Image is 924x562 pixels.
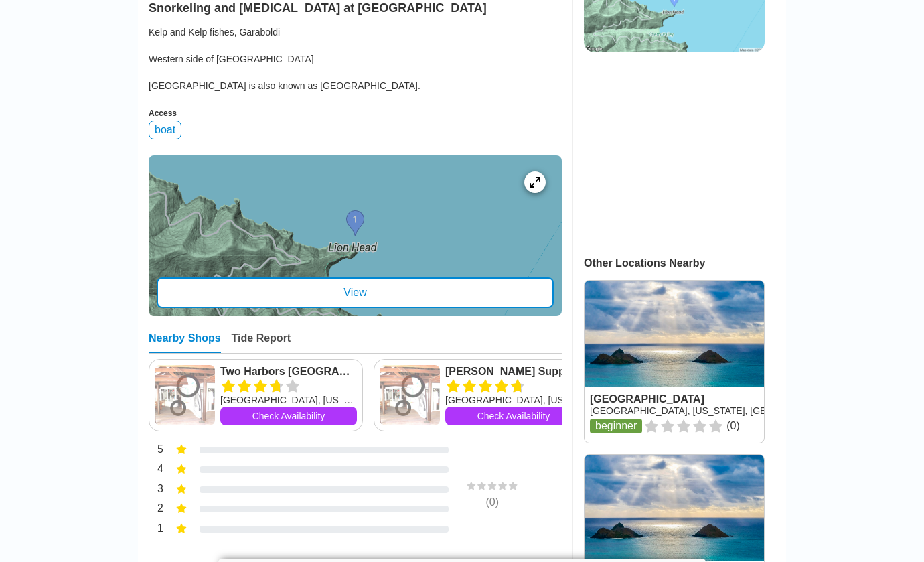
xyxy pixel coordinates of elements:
a: Check Availability [445,407,582,425]
div: [GEOGRAPHIC_DATA], [US_STATE] [220,393,357,407]
div: Access [149,109,562,118]
iframe: Advertisement [584,66,763,233]
div: View [157,277,554,308]
a: entry mapView [149,155,562,316]
img: Catalina Divers Supply [380,365,440,425]
div: Other Locations Nearby [584,257,786,269]
div: Tide Report [232,332,291,353]
div: 3 [149,482,163,499]
div: Kelp and Kelp fishes, Garaboldi Western side of [GEOGRAPHIC_DATA] [GEOGRAPHIC_DATA] is also known... [149,25,562,92]
div: 4 [149,462,163,479]
a: [PERSON_NAME] Supply [445,365,582,378]
div: 2 [149,501,163,518]
div: ( 0 ) [442,496,542,508]
a: Check Availability [220,407,357,425]
div: [GEOGRAPHIC_DATA], [US_STATE] [445,393,582,407]
div: boat [149,121,181,139]
a: Two Harbors [GEOGRAPHIC_DATA] [220,365,357,378]
div: 1 [149,521,163,539]
img: Two Harbors Dive & Recreation Center [155,365,215,425]
div: 5 [149,442,163,460]
div: Nearby Shops [149,332,221,353]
